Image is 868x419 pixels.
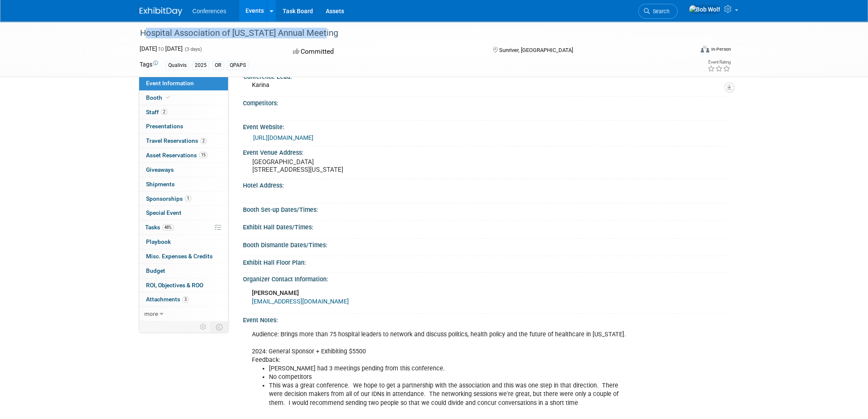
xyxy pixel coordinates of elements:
[252,289,299,297] b: [PERSON_NAME]
[290,44,479,59] div: Committed
[243,179,729,190] div: Hotel Address:
[146,238,171,245] span: Playbook
[146,253,213,260] span: Misc. Expenses & Credits
[252,298,349,305] a: [EMAIL_ADDRESS][DOMAIN_NAME]
[140,7,182,16] img: ExhibitDay
[707,60,730,64] div: Event Rating
[146,181,175,188] span: Shipments
[139,134,228,148] a: Travel Reservations2
[212,61,224,70] div: OR
[146,282,203,289] span: ROI, Objectives & ROO
[146,267,165,274] span: Budget
[689,5,721,14] img: Bob Wolf
[139,119,228,133] a: Presentations
[157,45,165,52] span: to
[140,45,183,52] span: [DATE] [DATE]
[192,61,209,70] div: 2025
[638,4,678,19] a: Search
[146,123,183,130] span: Presentations
[146,209,181,216] span: Special Event
[252,81,269,88] span: Karina
[144,310,158,317] span: more
[139,76,228,90] a: Event Information
[252,158,436,173] pre: [GEOGRAPHIC_DATA] [STREET_ADDRESS][US_STATE]
[200,138,207,144] span: 2
[139,220,228,234] a: Tasks48%
[161,109,167,115] span: 2
[146,94,172,101] span: Booth
[243,146,729,157] div: Event Venue Address:
[182,296,189,303] span: 3
[243,314,729,324] div: Event Notes:
[185,195,191,202] span: 1
[243,273,729,283] div: Organizer Contact Information:
[146,152,208,159] span: Asset Reservations
[139,292,228,306] a: Attachments3
[146,109,167,116] span: Staff
[184,46,202,52] span: (3 days)
[162,224,174,231] span: 48%
[139,206,228,220] a: Special Event
[253,134,313,141] a: [URL][DOMAIN_NAME]
[243,203,729,214] div: Booth Set-up Dates/Times:
[139,278,228,292] a: ROI, Objectives & ROO
[139,91,228,105] a: Booth
[243,97,729,107] div: Competitors:
[199,152,208,158] span: 15
[137,26,681,41] div: Hospital Association of [US_STATE] Annual Meeting
[196,321,211,332] td: Personalize Event Tab Strip
[146,80,194,87] span: Event Information
[146,195,191,202] span: Sponsorships
[139,105,228,119] a: Staff2
[139,163,228,177] a: Giveaways
[139,148,228,162] a: Asset Reservations15
[146,137,207,144] span: Travel Reservations
[139,192,228,206] a: Sponsorships1
[139,264,228,278] a: Budget
[139,249,228,263] a: Misc. Expenses & Credits
[701,46,709,52] img: Format-Inperson.png
[269,381,629,407] li: This was a great conference. We hope to get a partnership with the association and this was one s...
[243,221,729,231] div: Exhibit Hall Dates/Times:
[643,44,731,57] div: Event Format
[139,235,228,249] a: Playbook
[269,373,629,381] li: No competitors
[193,8,226,14] span: Conferences
[243,256,729,267] div: Exhibit Hall Floor Plan:
[243,121,729,131] div: Event Website:
[146,296,189,303] span: Attachments
[710,46,731,52] div: In-Person
[139,177,228,191] a: Shipments
[139,307,228,321] a: more
[166,95,170,100] i: Booth reservation complete
[650,8,669,14] span: Search
[227,61,248,70] div: QPAPS
[269,364,629,373] li: [PERSON_NAME] had 3 meetings pending from this conference.
[166,61,189,70] div: Qualivis
[243,239,729,249] div: Booth Dismantle Dates/Times:
[499,47,573,53] span: Sunriver, [GEOGRAPHIC_DATA]
[210,321,228,332] td: Toggle Event Tabs
[146,166,174,173] span: Giveaways
[140,60,158,70] td: Tags
[145,224,174,231] span: Tasks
